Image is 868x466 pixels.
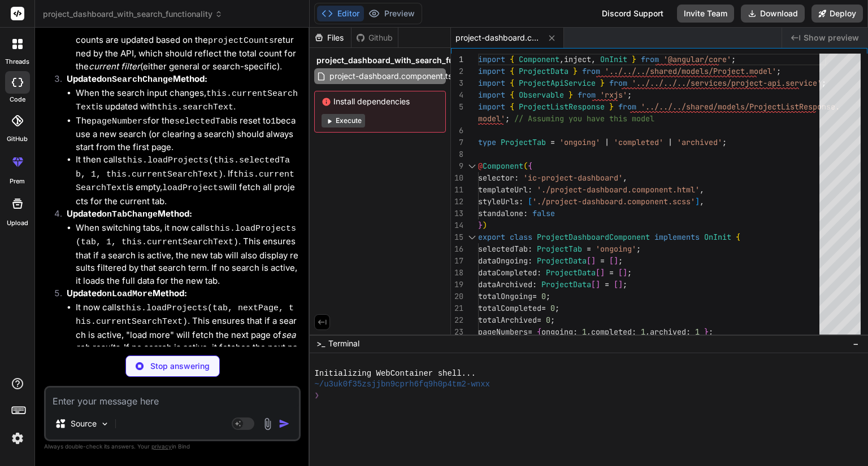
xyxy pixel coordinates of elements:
[600,90,627,100] span: 'rxjs'
[537,184,700,195] span: './project-dashboard.component.html'
[451,77,463,89] div: 3
[478,315,537,325] span: totalArchived
[578,90,596,100] span: from
[537,327,541,337] span: {
[102,289,153,299] code: onLoadMore
[451,184,463,196] div: 11
[641,327,645,337] span: 1
[627,90,632,100] span: ;
[510,102,514,112] span: {
[150,361,210,372] p: Stop answering
[736,232,740,242] span: {
[519,78,596,88] span: ProjectApiService
[537,256,587,266] span: ProjectData
[510,90,514,100] span: {
[451,255,463,267] div: 17
[850,335,861,353] button: −
[695,196,700,206] span: ]
[559,137,600,147] span: 'ongoing'
[528,256,532,266] span: :
[317,6,364,21] button: Editor
[605,279,609,289] span: =
[546,291,550,301] span: ;
[528,244,532,254] span: :
[483,220,487,230] span: )
[623,173,627,183] span: ,
[532,291,537,301] span: =
[157,103,233,112] code: this.searchText
[600,78,605,88] span: }
[668,137,672,147] span: |
[600,267,605,278] span: ]
[67,208,192,219] strong: Updated Method:
[546,315,550,325] span: 0
[451,267,463,279] div: 18
[853,338,859,349] span: −
[208,36,274,46] code: projectCounts
[92,117,147,126] code: pageNumbers
[627,267,632,278] span: ;
[541,291,546,301] span: 0
[316,338,325,349] span: >_
[528,327,532,337] span: =
[541,303,546,313] span: =
[550,303,555,313] span: 0
[614,279,618,289] span: [
[310,32,351,43] div: Files
[519,54,559,64] span: Component
[10,177,25,186] label: prem
[618,279,623,289] span: ]
[478,291,532,301] span: totalOngoing
[76,20,298,73] li: The , , counts are updated based on the returned by the API, which should reflect the total count...
[709,327,713,337] span: ;
[623,267,627,278] span: ]
[478,184,528,195] span: templateUrl
[505,113,510,124] span: ;
[322,114,365,128] button: Execute
[700,196,704,206] span: ,
[478,267,537,278] span: dataCompleted
[76,156,290,179] code: this.loadProjects(this.selectedTab, 1, this.currentSearchText)
[704,327,709,337] span: }
[478,90,505,100] span: import
[478,196,519,206] span: styleUrls
[510,232,532,242] span: class
[537,267,541,278] span: :
[722,137,727,147] span: ;
[596,244,636,254] span: 'ongoing'
[573,66,578,76] span: }
[465,231,479,243] div: Click to collapse the range.
[541,327,573,337] span: ongoing
[609,78,627,88] span: from
[455,32,540,43] span: project-dashboard.component.ts
[550,137,555,147] span: =
[328,338,359,349] span: Terminal
[600,54,627,64] span: OnInit
[451,65,463,77] div: 2
[451,196,463,208] div: 12
[478,66,505,76] span: import
[314,379,490,390] span: ~/u3uk0f35zsjjbn9cprh6fq9h0p4tm2-wnxx
[632,327,636,337] span: :
[587,244,591,254] span: =
[102,210,158,219] code: onTabChange
[451,172,463,184] div: 10
[528,161,532,171] span: {
[663,54,731,64] span: '@angular/core'
[641,54,659,64] span: from
[523,208,528,218] span: :
[451,89,463,101] div: 4
[587,256,591,266] span: [
[804,32,859,43] span: Show preview
[537,232,650,242] span: ProjectDashboardComponent
[451,125,463,137] div: 6
[528,196,532,206] span: [
[510,54,514,64] span: {
[279,418,290,429] img: icon
[519,66,568,76] span: ProjectData
[614,256,618,266] span: ]
[618,267,623,278] span: [
[76,301,298,367] li: It now calls . This ensures that if a search is active, "load more" will fetch the next page of ....
[519,196,523,206] span: :
[451,101,463,113] div: 5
